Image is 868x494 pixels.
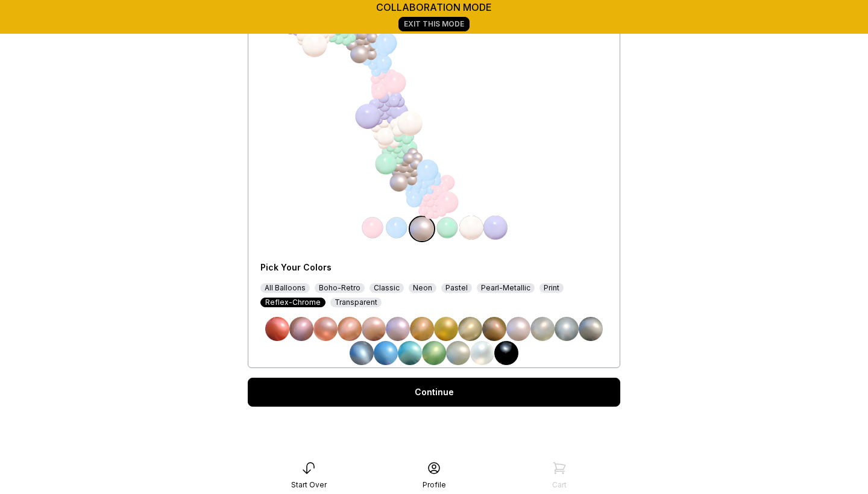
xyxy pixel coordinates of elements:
div: Neon [409,283,436,293]
div: Boho-Retro [315,283,365,293]
a: Continue [248,378,620,407]
div: Profile [423,480,446,490]
div: Reflex-Chrome [260,298,325,307]
div: Transparent [330,298,382,307]
div: Pastel [441,283,472,293]
div: Classic [370,283,404,293]
a: Exit This Mode [398,17,470,31]
div: All Balloons [260,283,310,293]
div: Pick Your Colors [260,261,469,274]
div: Start Over [291,480,327,490]
div: Cart [552,480,567,490]
div: Print [539,283,564,293]
div: Pearl-Metallic [477,283,535,293]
